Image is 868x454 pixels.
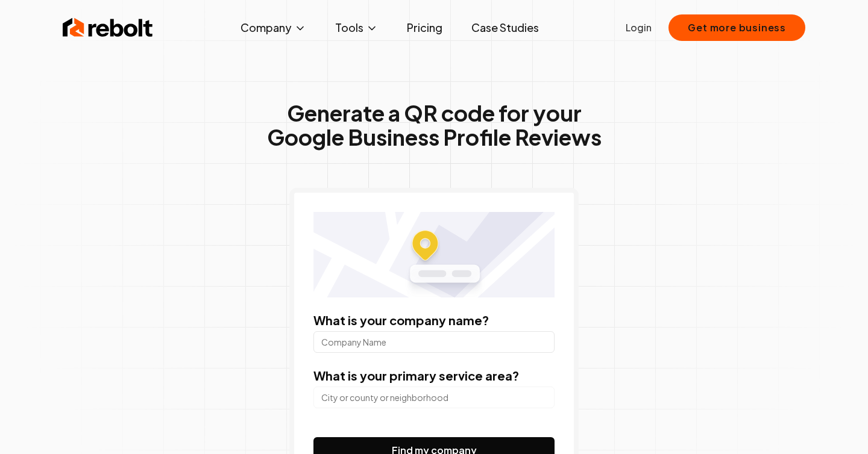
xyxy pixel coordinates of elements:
a: Login [626,20,652,35]
a: Pricing [397,16,452,40]
img: Rebolt Logo [63,16,153,40]
input: City or county or neighborhood [313,387,555,408]
img: Location map [313,212,555,297]
a: Case Studies [462,16,549,40]
input: Company Name [313,331,555,353]
button: Tools [325,16,388,40]
button: Get more business [668,14,805,41]
label: What is your primary service area? [313,368,519,383]
h1: Generate a QR code for your Google Business Profile Reviews [267,101,602,149]
label: What is your company name? [313,313,489,328]
button: Company [231,16,316,40]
